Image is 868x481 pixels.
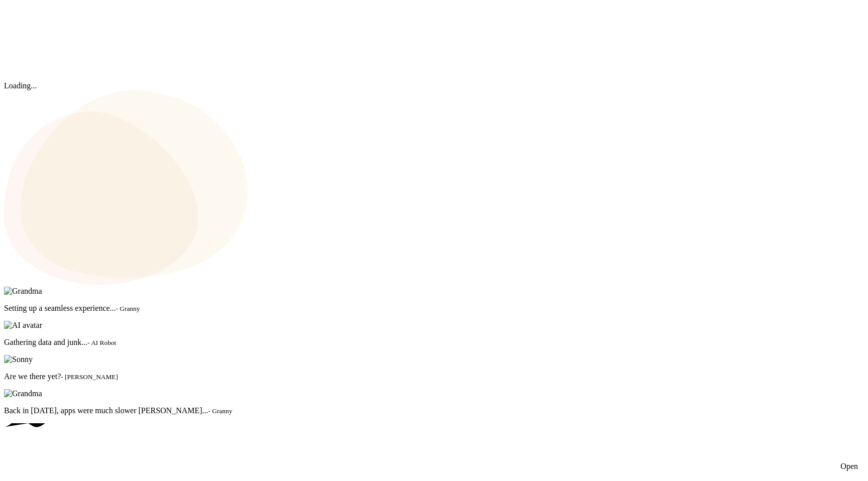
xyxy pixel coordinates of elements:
[4,355,33,364] img: Sonny
[4,338,864,347] p: Gathering data and junk...
[208,407,233,415] small: - Granny
[4,406,864,415] p: Back in [DATE], apps were much slower [PERSON_NAME]...
[4,287,42,296] img: Grandma
[87,339,116,346] small: - AI Robot
[4,304,864,313] p: Setting up a seamless experience...
[116,305,140,312] small: - Granny
[4,372,864,381] p: Are we there yet?
[61,373,118,381] small: - [PERSON_NAME]
[4,4,864,90] div: Loading...
[4,389,42,398] img: Grandma
[840,462,858,471] div: Open
[4,321,42,330] img: AI avatar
